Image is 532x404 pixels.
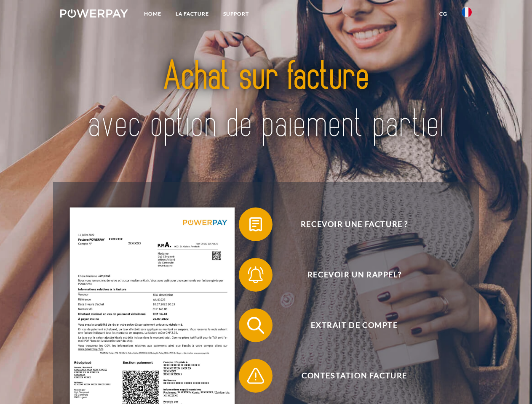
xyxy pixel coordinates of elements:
[251,308,457,342] span: Extrait de compte
[462,7,472,17] img: fr
[239,359,458,393] button: Contestation Facture
[245,214,266,235] img: qb_bill.svg
[251,258,457,292] span: Recevoir un rappel?
[239,308,458,342] button: Extrait de compte
[137,6,168,21] a: Home
[432,6,454,21] a: CG
[245,264,266,285] img: qb_bell.svg
[239,258,458,292] button: Recevoir un rappel?
[168,6,216,21] a: LA FACTURE
[216,6,256,21] a: Support
[245,315,266,336] img: qb_search.svg
[245,365,266,386] img: qb_warning.svg
[251,207,457,241] span: Recevoir une facture ?
[60,9,128,18] img: logo-powerpay-white.svg
[239,207,458,241] button: Recevoir une facture ?
[80,40,452,161] img: title-powerpay_fr.svg
[251,359,457,393] span: Contestation Facture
